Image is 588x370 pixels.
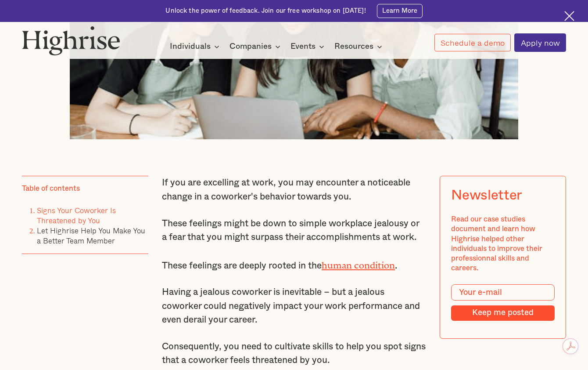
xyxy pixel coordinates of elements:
div: Read our case studies document and learn how Highrise helped other individuals to improve their p... [451,214,555,273]
a: Apply now [514,33,566,51]
div: Companies [229,41,283,52]
a: Let Highrise Help You Make You a Better Team Member [37,225,145,246]
div: Companies [229,41,272,52]
div: Individuals [170,41,211,52]
div: Unlock the power of feedback. Join our free workshop on [DATE]! [165,7,366,15]
input: Your e-mail [451,284,555,301]
img: Highrise logo [22,26,120,56]
p: These feelings are deeply rooted in the . [162,257,426,272]
a: Learn More [377,4,423,18]
img: Cross icon [564,11,574,21]
div: Newsletter [451,188,522,203]
p: If you are excelling at work, you may encounter a noticeable change in a coworker's behavior towa... [162,176,426,203]
a: Schedule a demo [434,34,511,52]
form: Modal Form [451,284,555,321]
div: Resources [334,41,373,52]
p: These feelings might be down to simple workplace jealousy or a fear that you might surpass their ... [162,217,426,244]
p: Having a jealous coworker is inevitable – but a jealous coworker could negatively impact your wor... [162,285,426,326]
div: Events [290,41,316,52]
div: Individuals [170,41,222,52]
input: Keep me posted [451,305,555,321]
p: Consequently, you need to cultivate skills to help you spot signs that a coworker feels threatene... [162,340,426,367]
a: Signs Your Coworker Is Threatened by You [37,205,116,226]
div: Resources [334,41,385,52]
a: human condition [322,260,395,266]
div: Events [290,41,327,52]
div: Table of contents [22,184,80,193]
